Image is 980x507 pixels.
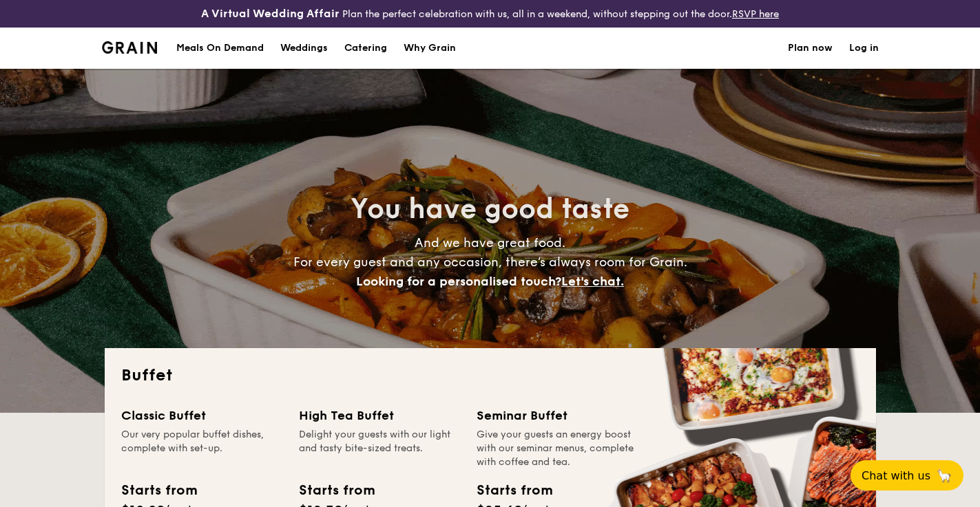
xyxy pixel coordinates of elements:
[168,28,272,69] a: Meals On Demand
[356,274,561,289] span: Looking for a personalised touch?
[862,469,930,482] span: Chat with us
[351,193,629,226] span: You have good taste
[121,365,859,387] h2: Buffet
[404,28,456,69] div: Why Grain
[121,406,282,425] div: Classic Buffet
[477,480,552,501] div: Starts from
[102,41,158,54] a: Logotype
[163,6,817,22] div: Plan the perfect celebration with us, all in a weekend, without stepping out the door.
[280,28,328,69] div: Weddings
[336,28,395,69] a: Catering
[272,28,336,69] a: Weddings
[293,235,687,289] span: And we have great food. For every guest and any occasion, there’s always room for Grain.
[849,28,879,69] a: Log in
[121,480,196,501] div: Starts from
[344,28,387,69] h1: Catering
[299,428,460,469] div: Delight your guests with our light and tasty bite-sized treats.
[299,480,374,501] div: Starts from
[395,28,464,69] a: Why Grain
[102,41,158,54] img: Grain
[851,460,963,490] button: Chat with us🦙
[788,28,833,69] a: Plan now
[732,8,779,20] a: RSVP here
[121,428,282,469] div: Our very popular buffet dishes, complete with set-up.
[201,6,340,22] h4: A Virtual Wedding Affair
[936,468,952,484] span: 🦙
[299,406,460,425] div: High Tea Buffet
[477,428,638,469] div: Give your guests an energy boost with our seminar menus, complete with coffee and tea.
[176,28,264,69] div: Meals On Demand
[477,406,638,425] div: Seminar Buffet
[561,274,624,289] span: Let's chat.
